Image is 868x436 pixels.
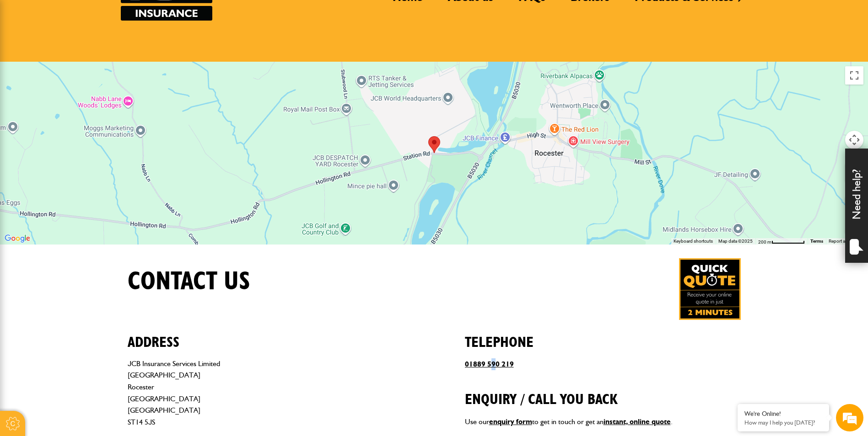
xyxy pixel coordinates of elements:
a: Open this area in Google Maps (opens a new window) [2,233,32,245]
p: Use our to get in touch or get an . [465,416,741,428]
span: 200 m [758,239,771,245]
div: We're Online! [744,410,822,418]
h2: Telephone [465,320,741,351]
a: Get your insurance quote in just 2-minutes [679,258,741,320]
h2: Address [128,320,404,351]
a: Terms (opens in new tab) [810,238,823,244]
a: 01889 590 219 [465,360,514,368]
p: How may I help you today? [744,419,822,426]
a: instant, online quote [604,417,671,426]
button: Map scale: 200 m per 69 pixels [755,238,808,245]
a: Report a map error [829,239,865,244]
h1: Contact us [128,266,250,297]
img: Google [2,233,32,245]
button: Map camera controls [845,131,863,149]
address: JCB Insurance Services Limited [GEOGRAPHIC_DATA] Rocester [GEOGRAPHIC_DATA] [GEOGRAPHIC_DATA] ST1... [128,358,404,428]
h2: Enquiry / call you back [465,377,741,408]
img: Quick Quote [679,258,741,320]
div: Need help? [845,149,868,263]
button: Keyboard shortcuts [674,238,713,245]
a: enquiry form [489,417,532,426]
button: Toggle fullscreen view [845,66,863,85]
span: Map data ©2025 [718,239,753,244]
